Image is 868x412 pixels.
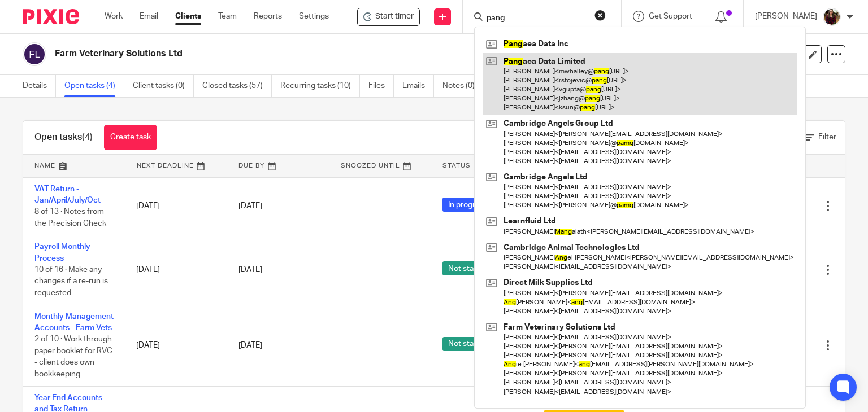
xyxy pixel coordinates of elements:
[442,198,493,212] span: In progress
[218,11,237,22] a: Team
[818,133,836,141] span: Filter
[357,8,420,26] div: Farm Veterinary Solutions Ltd
[104,125,157,150] a: Create task
[82,133,93,142] span: (4)
[238,202,262,210] span: [DATE]
[442,75,484,97] a: Notes (0)
[133,75,194,97] a: Client tasks (0)
[442,337,494,351] span: Not started
[238,341,262,349] span: [DATE]
[442,163,471,169] span: Status
[594,10,606,21] button: Clear
[34,243,90,262] a: Payroll Monthly Process
[755,11,817,22] p: [PERSON_NAME]
[34,208,106,227] span: 8 of 13 · Notes from the Precision Check
[34,185,101,204] a: VAT Return - Jan/April/July/Oct
[341,163,400,169] span: Snoozed Until
[485,14,587,24] input: Search
[34,266,108,297] span: 10 of 16 · Make any changes if a re-run is requested
[823,8,841,26] img: MaxAcc_Sep21_ElliDeanPhoto_030.jpg
[375,11,414,23] span: Start timer
[280,75,360,97] a: Recurring tasks (10)
[23,42,46,66] img: svg%3E
[175,11,201,22] a: Clients
[140,11,158,22] a: Email
[125,235,227,305] td: [DATE]
[125,305,227,386] td: [DATE]
[23,75,56,97] a: Details
[34,132,93,143] h1: Open tasks
[238,266,262,274] span: [DATE]
[64,75,124,97] a: Open tasks (4)
[34,313,114,332] a: Monthly Management Accounts - Farm Vets
[55,48,565,60] h2: Farm Veterinary Solutions Ltd
[105,11,123,22] a: Work
[125,177,227,235] td: [DATE]
[649,12,692,20] span: Get Support
[368,75,394,97] a: Files
[23,9,79,24] img: Pixie
[299,11,329,22] a: Settings
[442,261,494,275] span: Not started
[254,11,282,22] a: Reports
[402,75,434,97] a: Emails
[202,75,272,97] a: Closed tasks (57)
[34,336,112,379] span: 2 of 10 · Work through paper booklet for RVC - client does own bookkeeping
